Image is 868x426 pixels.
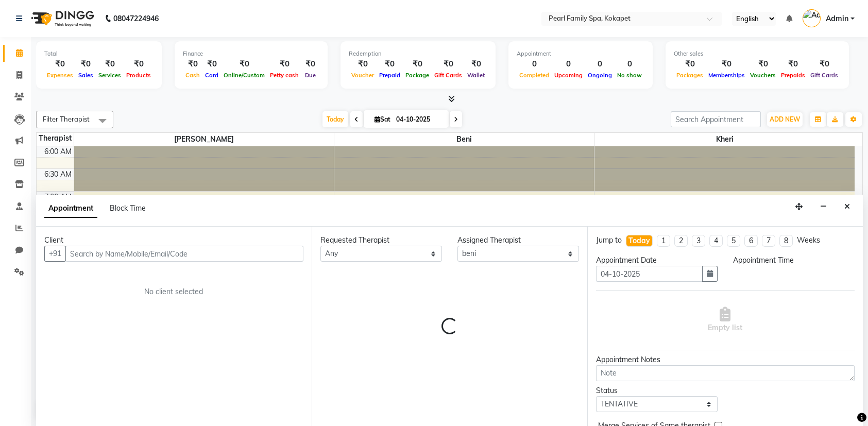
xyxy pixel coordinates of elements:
[44,72,76,79] span: Expenses
[372,115,393,123] span: Sat
[767,112,803,127] button: ADD NEW
[96,72,124,79] span: Services
[267,58,301,70] div: ₹0
[403,58,432,70] div: ₹0
[26,4,97,33] img: logo
[585,72,615,79] span: Ongoing
[797,235,820,246] div: Weeks
[349,58,377,70] div: ₹0
[202,72,221,79] span: Card
[692,235,705,247] li: 3
[96,58,124,70] div: ₹0
[377,58,403,70] div: ₹0
[76,72,96,79] span: Sales
[671,111,761,127] input: Search Appointment
[44,199,97,218] span: Appointment
[44,235,303,246] div: Client
[377,72,403,79] span: Prepaid
[301,58,319,70] div: ₹0
[432,58,465,70] div: ₹0
[320,235,442,246] div: Requested Therapist
[826,13,848,24] span: Admin
[517,58,552,70] div: 0
[674,58,706,70] div: ₹0
[517,49,644,58] div: Appointment
[124,72,154,79] span: Products
[221,58,267,70] div: ₹0
[778,58,808,70] div: ₹0
[183,58,202,70] div: ₹0
[202,58,221,70] div: ₹0
[302,72,318,79] span: Due
[779,235,793,247] li: 8
[465,72,487,79] span: Wallet
[37,133,74,144] div: Therapist
[709,235,723,247] li: 4
[465,58,487,70] div: ₹0
[747,72,778,79] span: Vouchers
[457,235,579,246] div: Assigned Therapist
[706,72,747,79] span: Memberships
[808,58,841,70] div: ₹0
[113,4,159,33] b: 08047224946
[674,235,688,247] li: 2
[762,235,775,247] li: 7
[393,112,445,127] input: 2025-10-04
[596,266,703,282] input: yyyy-mm-dd
[349,49,487,58] div: Redemption
[65,246,303,262] input: Search by Name/Mobile/Email/Code
[403,72,432,79] span: Package
[432,72,465,79] span: Gift Cards
[42,146,74,157] div: 6:00 AM
[615,58,644,70] div: 0
[594,133,855,146] span: Kheri
[770,115,800,123] span: ADD NEW
[674,49,841,58] div: Other sales
[76,58,96,70] div: ₹0
[42,169,74,180] div: 6:30 AM
[221,72,267,79] span: Online/Custom
[517,72,552,79] span: Completed
[124,58,154,70] div: ₹0
[110,203,146,213] span: Block Time
[747,58,778,70] div: ₹0
[708,307,742,333] span: Empty list
[74,133,334,146] span: [PERSON_NAME]
[183,72,202,79] span: Cash
[840,199,855,215] button: Close
[733,255,855,266] div: Appointment Time
[585,58,615,70] div: 0
[803,9,821,27] img: Admin
[727,235,740,247] li: 5
[706,58,747,70] div: ₹0
[552,72,585,79] span: Upcoming
[267,72,301,79] span: Petty cash
[69,286,279,297] div: No client selected
[615,72,644,79] span: No show
[674,72,706,79] span: Packages
[44,49,154,58] div: Total
[744,235,758,247] li: 6
[596,235,622,246] div: Jump to
[628,235,650,246] div: Today
[334,133,594,146] span: beni
[778,72,808,79] span: Prepaids
[596,255,718,266] div: Appointment Date
[322,111,348,127] span: Today
[183,49,319,58] div: Finance
[596,354,855,365] div: Appointment Notes
[44,246,66,262] button: +91
[657,235,670,247] li: 1
[808,72,841,79] span: Gift Cards
[42,192,74,202] div: 7:00 AM
[596,385,718,396] div: Status
[349,72,377,79] span: Voucher
[44,58,76,70] div: ₹0
[552,58,585,70] div: 0
[43,115,90,123] span: Filter Therapist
